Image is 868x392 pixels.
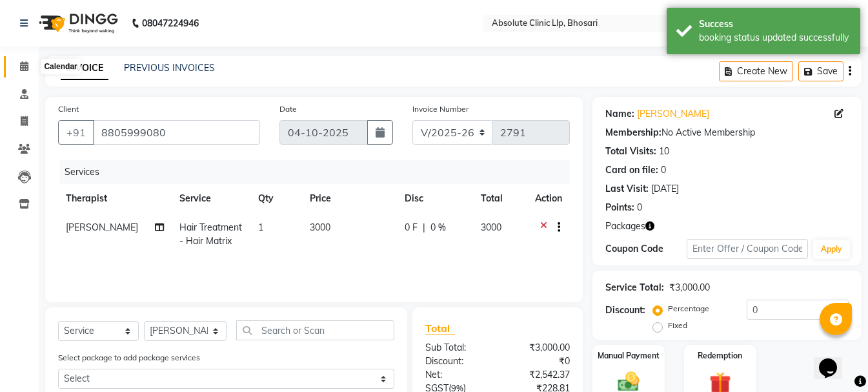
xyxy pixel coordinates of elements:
div: No Active Membership [605,126,849,139]
th: Action [527,184,570,213]
label: Fixed [668,320,687,331]
div: 0 [661,163,666,177]
button: Create New [719,61,793,81]
label: Redemption [698,350,742,362]
div: Discount: [605,304,645,317]
div: Calendar [41,59,80,74]
div: ₹3,000.00 [498,341,580,355]
b: 08047224946 [142,5,199,41]
span: 0 F [405,221,418,234]
div: Coupon Code [605,242,687,256]
th: Service [172,184,250,213]
button: +91 [58,120,94,145]
label: Client [58,103,79,115]
div: Net: [416,368,498,382]
div: Services [59,160,580,184]
th: Disc [397,184,473,213]
div: booking status updated successfully [699,31,851,45]
div: Membership: [605,126,661,139]
span: Packages [605,220,645,233]
span: Hair Treatment - Hair Matrix [179,222,242,247]
button: Save [798,61,843,81]
div: ₹0 [498,355,580,368]
div: Success [699,17,851,31]
label: Percentage [668,303,709,315]
div: Points: [605,201,634,214]
span: Total [425,322,455,335]
span: 0 % [430,221,446,234]
button: Apply [813,240,850,259]
span: | [423,221,425,234]
th: Price [302,184,397,213]
div: Total Visits: [605,145,656,158]
iframe: chat widget [814,340,855,379]
div: Discount: [416,355,498,368]
div: 10 [659,145,669,158]
th: Total [473,184,527,213]
span: 3000 [310,222,330,233]
th: Therapist [58,184,172,213]
div: Service Total: [605,281,664,294]
input: Search or Scan [236,320,394,340]
div: Sub Total: [416,341,498,355]
label: Select package to add package services [58,352,200,364]
div: Name: [605,107,634,121]
div: Last Visit: [605,182,649,196]
label: Date [279,103,297,115]
a: [PERSON_NAME] [637,107,709,121]
div: 0 [637,201,642,214]
div: ₹3,000.00 [669,281,710,294]
label: Manual Payment [598,350,660,362]
input: Enter Offer / Coupon Code [687,239,808,259]
span: [PERSON_NAME] [66,222,138,233]
th: Qty [250,184,303,213]
div: Card on file: [605,163,658,177]
span: 1 [258,222,263,233]
label: Invoice Number [412,103,469,115]
input: Search by Name/Mobile/Email/Code [93,120,260,145]
div: ₹2,542.37 [498,368,580,382]
div: [DATE] [651,182,679,196]
a: PREVIOUS INVOICES [124,62,215,74]
span: 3000 [481,222,501,233]
img: logo [33,5,121,41]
